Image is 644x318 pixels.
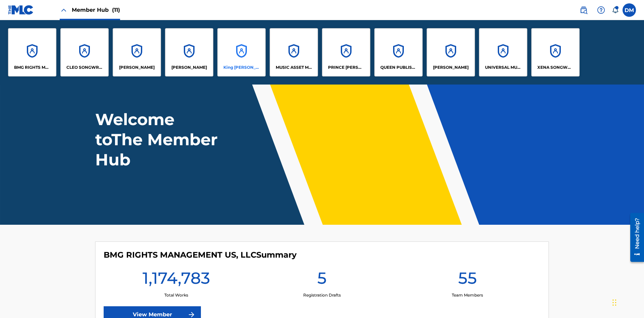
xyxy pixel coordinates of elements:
p: ELVIS COSTELLO [119,64,155,70]
p: UNIVERSAL MUSIC PUB GROUP [485,64,522,70]
img: help [597,6,605,14]
p: MUSIC ASSET MANAGEMENT (MAM) [276,64,312,70]
p: CLEO SONGWRITER [66,64,103,70]
h4: BMG RIGHTS MANAGEMENT US, LLC [104,250,297,260]
img: MLC Logo [8,5,34,15]
a: AccountsPRINCE [PERSON_NAME] [322,28,370,76]
p: PRINCE MCTESTERSON [328,64,365,70]
a: Accounts[PERSON_NAME] [165,28,213,76]
iframe: Chat Widget [610,286,644,318]
h1: 1,174,783 [143,268,210,292]
span: (11) [112,7,120,13]
div: User Menu [623,3,636,17]
div: Notifications [612,7,619,13]
p: QUEEN PUBLISHA [380,64,417,70]
a: AccountsBMG RIGHTS MANAGEMENT US, LLC [8,28,56,76]
p: EYAMA MCSINGER [171,64,207,70]
p: Registration Drafts [303,292,341,298]
a: AccountsKing [PERSON_NAME] [217,28,266,76]
h1: 5 [317,268,327,292]
span: Member Hub [72,6,120,14]
img: search [580,6,588,14]
div: Help [594,3,608,17]
h1: Welcome to The Member Hub [95,109,221,170]
p: Total Works [164,292,188,298]
a: Accounts[PERSON_NAME] [113,28,161,76]
a: AccountsCLEO SONGWRITER [60,28,109,76]
a: AccountsUNIVERSAL MUSIC PUB GROUP [479,28,527,76]
a: AccountsMUSIC ASSET MANAGEMENT (MAM) [270,28,318,76]
p: King McTesterson [223,64,260,70]
h1: 55 [458,268,477,292]
a: Public Search [577,3,590,17]
p: XENA SONGWRITER [537,64,574,70]
a: Accounts[PERSON_NAME] [427,28,475,76]
a: AccountsXENA SONGWRITER [531,28,580,76]
p: BMG RIGHTS MANAGEMENT US, LLC [14,64,51,70]
div: Drag [612,293,616,313]
p: Team Members [452,292,483,298]
img: Close [60,6,68,14]
iframe: Resource Center [625,210,644,265]
p: RONALD MCTESTERSON [433,64,469,70]
a: AccountsQUEEN PUBLISHA [374,28,423,76]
